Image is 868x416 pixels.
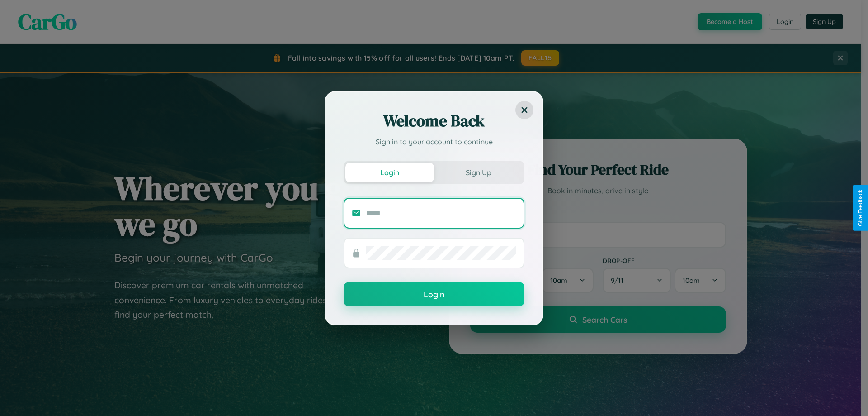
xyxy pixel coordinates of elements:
[345,163,434,182] button: Login
[344,136,524,147] p: Sign in to your account to continue
[434,163,523,182] button: Sign Up
[857,190,863,226] div: Give Feedback
[344,110,524,132] h2: Welcome Back
[344,282,524,306] button: Login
